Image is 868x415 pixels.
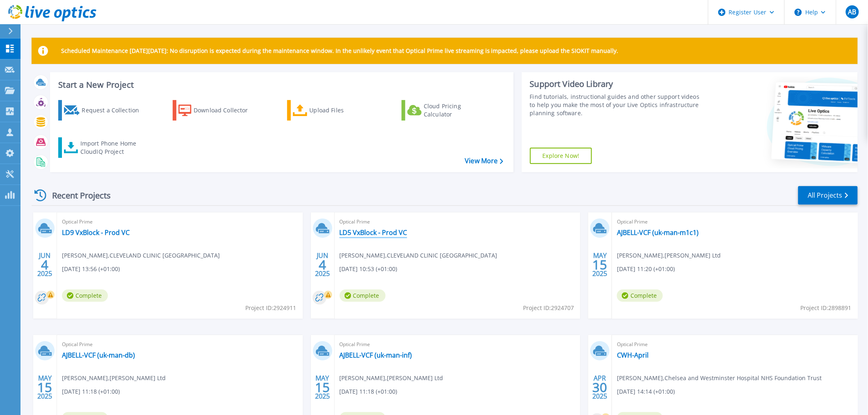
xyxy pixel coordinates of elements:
[593,261,608,268] span: 15
[424,102,489,119] div: Cloud Pricing Calculator
[617,251,721,260] span: [PERSON_NAME] , [PERSON_NAME] Ltd
[617,387,675,396] span: [DATE] 14:14 (+01:00)
[617,217,853,226] span: Optical Prime
[617,351,649,359] a: CWH-April
[37,372,53,402] div: MAY 2025
[62,251,220,260] span: [PERSON_NAME] , CLEVELAND CLINIC [GEOGRAPHIC_DATA]
[287,100,379,121] a: Upload Files
[41,261,48,268] span: 4
[402,100,493,121] a: Cloud Pricing Calculator
[617,228,699,237] a: AJBELL-VCF (uk-man-m1c1)
[315,384,330,391] span: 15
[340,251,498,260] span: [PERSON_NAME] , CLEVELAND CLINIC [GEOGRAPHIC_DATA]
[62,228,130,237] a: LD9 VxBlock - Prod VC
[58,80,503,89] h3: Start a New Project
[340,351,412,359] a: AJBELL-VCF (uk-man-inf)
[340,387,397,396] span: [DATE] 11:18 (+01:00)
[523,303,574,312] span: Project ID: 2924707
[37,384,52,391] span: 15
[592,372,608,402] div: APR 2025
[319,261,326,268] span: 4
[62,374,166,383] span: [PERSON_NAME] , [PERSON_NAME] Ltd
[848,9,856,15] span: AB
[173,100,264,121] a: Download Collector
[62,387,120,396] span: [DATE] 11:18 (+01:00)
[62,351,135,359] a: AJBELL-VCF (uk-man-db)
[617,290,663,302] span: Complete
[62,217,298,226] span: Optical Prime
[801,303,852,312] span: Project ID: 2898891
[593,384,608,391] span: 30
[37,250,53,280] div: JUN 2025
[530,79,702,89] div: Support Video Library
[58,100,150,121] a: Request a Collection
[62,290,108,302] span: Complete
[61,48,619,54] p: Scheduled Maintenance [DATE][DATE]: No disruption is expected during the maintenance window. In t...
[340,217,576,226] span: Optical Prime
[82,102,147,119] div: Request a Collection
[465,157,503,165] a: View More
[340,265,397,274] span: [DATE] 10:53 (+01:00)
[194,102,259,119] div: Download Collector
[530,93,702,117] div: Find tutorials, instructional guides and other support videos to help you make the most of your L...
[62,340,298,349] span: Optical Prime
[80,139,144,156] div: Import Phone Home CloudIQ Project
[340,228,407,237] a: LD5 VxBlock - Prod VC
[340,340,576,349] span: Optical Prime
[617,265,675,274] span: [DATE] 11:20 (+01:00)
[340,290,386,302] span: Complete
[315,372,330,402] div: MAY 2025
[592,250,608,280] div: MAY 2025
[617,374,822,383] span: [PERSON_NAME] , Chelsea and Westminster Hospital NHS Foundation Trust
[798,186,858,205] a: All Projects
[246,303,297,312] span: Project ID: 2924911
[315,250,330,280] div: JUN 2025
[310,102,375,119] div: Upload Files
[617,340,853,349] span: Optical Prime
[340,374,443,383] span: [PERSON_NAME] , [PERSON_NAME] Ltd
[32,185,122,205] div: Recent Projects
[530,148,592,164] a: Explore Now!
[62,265,120,274] span: [DATE] 13:56 (+01:00)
